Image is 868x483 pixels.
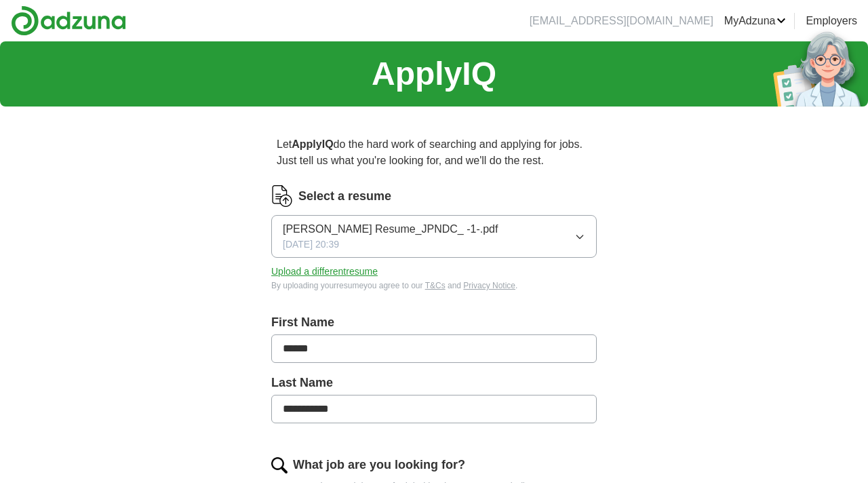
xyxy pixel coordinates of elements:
[271,131,597,174] p: Let do the hard work of searching and applying for jobs. Just tell us what you're looking for, an...
[11,5,126,36] img: Adzuna logo
[372,50,496,98] h1: ApplyIQ
[283,237,339,252] span: [DATE] 20:39
[283,221,498,237] span: [PERSON_NAME] Resume_JPNDC_ -1-.pdf
[271,185,293,207] img: CV Icon
[298,187,391,206] label: Select a resume
[292,138,333,150] strong: ApplyIQ
[425,281,446,290] a: T&Cs
[271,265,378,279] button: Upload a differentresume
[271,457,288,474] img: search.png
[463,281,515,290] a: Privacy Notice
[530,13,713,29] li: [EMAIL_ADDRESS][DOMAIN_NAME]
[724,13,787,29] a: MyAdzuna
[271,215,597,258] button: [PERSON_NAME] Resume_JPNDC_ -1-.pdf[DATE] 20:39
[806,13,857,29] a: Employers
[271,313,597,332] label: First Name
[271,279,597,292] div: By uploading your resume you agree to our and .
[271,374,597,392] label: Last Name
[293,456,465,474] label: What job are you looking for?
